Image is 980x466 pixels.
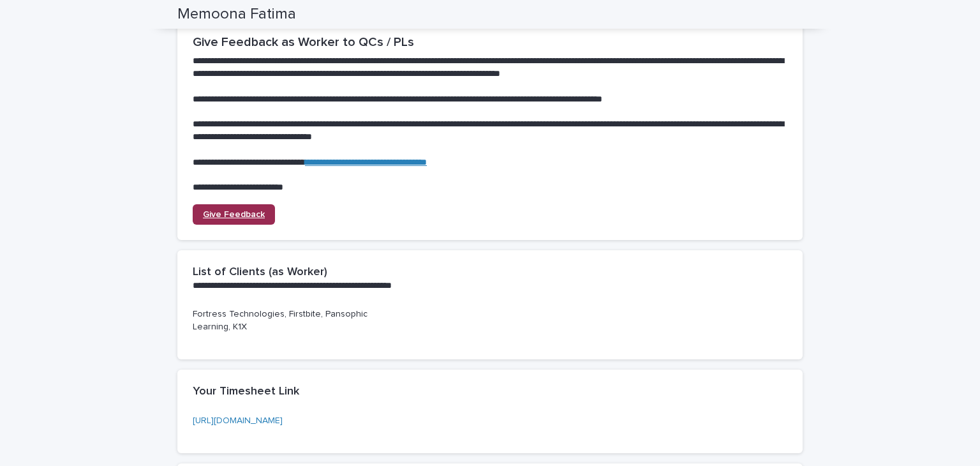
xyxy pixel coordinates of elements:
a: [URL][DOMAIN_NAME] [193,416,283,425]
h2: Memoona Fatima [177,5,296,24]
h2: Your Timesheet Link [193,385,299,399]
span: Give Feedback [203,210,265,219]
h2: List of Clients (as Worker) [193,266,327,280]
p: Fortress Technologies, Firstbite, Pansophic Learning, K1X [193,308,381,334]
h2: Give Feedback as Worker to QCs / PLs [193,34,787,50]
a: Give Feedback [193,204,275,225]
